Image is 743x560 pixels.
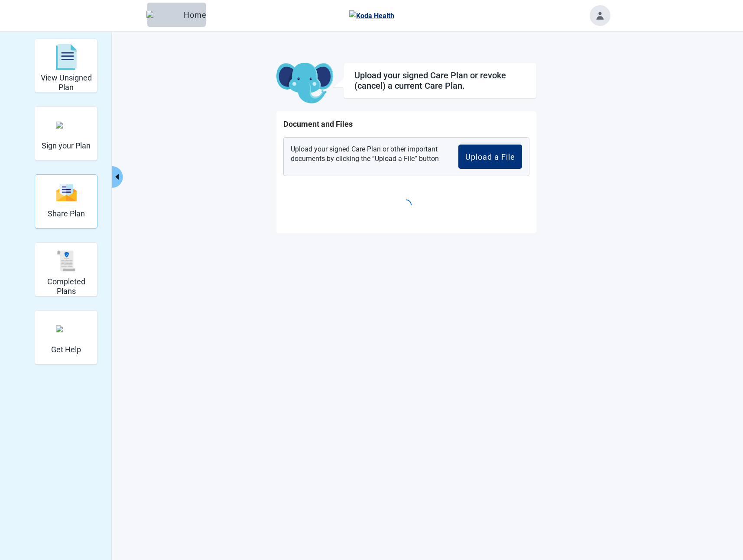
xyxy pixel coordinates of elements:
h2: Sign your Plan [42,141,91,151]
button: Collapse menu [112,166,123,188]
img: make_plan_official.svg [56,122,77,129]
h1: Document and Files [283,118,529,130]
img: svg%3e [56,251,77,271]
img: svg%3e [56,183,77,202]
div: Get Help [35,310,97,364]
div: Home [154,10,199,19]
div: Completed Plans [35,242,97,296]
h2: Completed Plans [39,277,94,296]
button: ElephantHome [147,3,206,27]
img: Elephant [146,11,180,19]
button: Upload a File [458,145,522,169]
img: Koda Elephant [276,63,333,104]
span: loading [401,200,412,210]
div: Share Plan [35,174,97,229]
h2: Get Help [51,345,81,354]
img: person-question.svg [56,325,77,332]
span: caret-left [113,173,121,181]
img: svg%3e [56,44,77,70]
p: Upload your signed Care Plan or other important documents by clicking the “Upload a File” button [291,145,445,169]
img: Koda Health [349,10,394,21]
div: Sign your Plan [35,106,97,161]
div: Upload a File [465,152,515,161]
button: Toggle account menu [590,5,610,26]
main: Main content [203,63,610,233]
div: View Unsigned Plan [35,39,97,93]
div: Upload your signed Care Plan or revoke (cancel) a current Care Plan. [354,70,526,91]
h2: Share Plan [48,209,85,219]
h2: View Unsigned Plan [39,73,94,92]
